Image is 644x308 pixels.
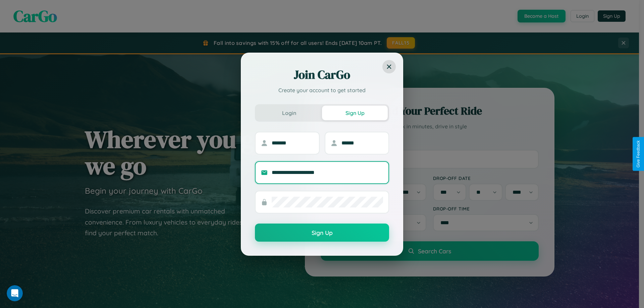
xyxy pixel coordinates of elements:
button: Sign Up [255,224,389,242]
button: Login [256,106,322,120]
p: Create your account to get started [255,86,389,94]
button: Sign Up [322,106,388,120]
iframe: Intercom live chat [7,285,23,301]
div: Give Feedback [636,140,641,168]
h2: Join CarGo [255,67,389,83]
